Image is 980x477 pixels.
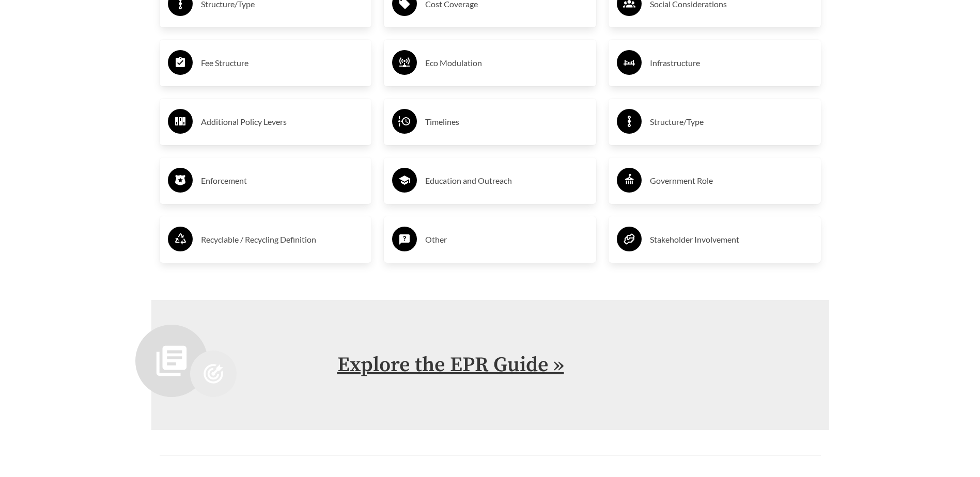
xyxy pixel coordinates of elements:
[425,55,588,71] h3: Eco Modulation
[650,172,813,189] h3: Government Role
[201,114,364,130] h3: Additional Policy Levers
[337,352,564,378] a: Explore the EPR Guide »
[650,231,813,248] h3: Stakeholder Involvement
[425,114,588,130] h3: Timelines
[425,231,588,248] h3: Other
[201,55,364,71] h3: Fee Structure
[201,172,364,189] h3: Enforcement
[425,172,588,189] h3: Education and Outreach
[650,114,813,130] h3: Structure/Type
[650,55,813,71] h3: Infrastructure
[201,231,364,248] h3: Recyclable / Recycling Definition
